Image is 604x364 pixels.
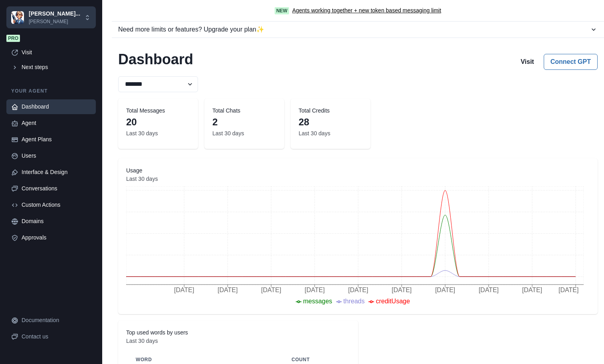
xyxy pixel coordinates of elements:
[126,328,350,337] dt: Top used words by users
[22,63,91,71] div: Next steps
[343,298,364,305] span: threads
[22,152,91,160] div: Users
[305,287,325,293] tspan: [DATE]
[112,22,604,38] button: Need more limits or features? Upgrade your plan✨
[212,115,276,129] dd: 2
[435,287,455,293] tspan: [DATE]
[22,316,91,324] div: Documentation
[22,217,91,226] div: Domains
[22,119,91,127] div: Agent
[514,54,541,70] button: Visit
[22,332,91,341] div: Contact us
[6,313,96,328] a: Documentation
[212,107,276,115] dt: Total Chats
[544,54,598,70] button: Connect GPT
[22,48,91,57] div: Visit
[126,115,190,129] dd: 20
[29,18,80,25] p: [PERSON_NAME]
[29,10,80,18] p: [PERSON_NAME]...
[292,6,441,15] a: Agents working together + new token based messaging limit
[22,135,91,144] div: Agent Plans
[218,287,238,293] tspan: [DATE]
[522,287,542,293] tspan: [DATE]
[22,201,91,209] div: Custom Actions
[376,298,410,305] span: creditUsage
[299,107,362,115] dt: Total Credits
[348,287,368,293] tspan: [DATE]
[275,7,289,14] span: New
[299,129,362,138] dd: Last 30 days
[118,51,193,70] h2: Dashboard
[126,166,590,175] dt: Usage
[126,175,590,183] dd: Last 30 days
[118,25,590,34] div: Need more limits or features? Upgrade your plan ✨
[126,129,190,138] dd: Last 30 days
[558,287,578,293] tspan: [DATE]
[299,115,362,129] dd: 28
[212,129,276,138] dd: Last 30 days
[22,168,91,176] div: Interface & Design
[22,233,91,242] div: Approvals
[11,11,24,24] img: Chakra UI
[6,35,20,42] span: Pro
[22,184,91,193] div: Conversations
[261,287,281,293] tspan: [DATE]
[22,103,91,111] div: Dashboard
[6,87,96,95] p: Your agent
[174,287,194,293] tspan: [DATE]
[479,287,499,293] tspan: [DATE]
[303,298,332,305] span: messages
[6,6,96,28] button: Chakra UI[PERSON_NAME]...[PERSON_NAME]
[126,337,350,345] dd: Last 30 days
[392,287,412,293] tspan: [DATE]
[126,107,190,115] dt: Total Messages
